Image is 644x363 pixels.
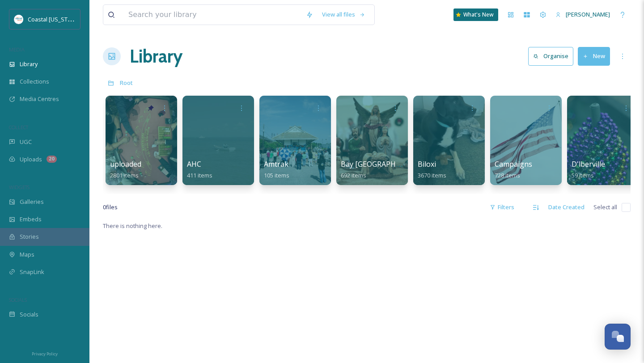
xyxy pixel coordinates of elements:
div: Date Created [544,198,589,216]
span: Stories [20,232,39,241]
span: Embeds [20,215,42,224]
a: AHC411 items [187,160,212,179]
span: There is nothing here. [103,222,162,230]
span: 728 items [495,171,520,179]
div: Filters [485,198,519,216]
span: SnapLink [20,268,44,276]
a: What's New [453,8,498,21]
span: Collections [20,77,49,86]
a: Privacy Policy [32,348,58,359]
span: Campaigns [495,159,532,169]
a: View all files [318,6,370,23]
span: SOCIALS [9,296,27,303]
a: Library [130,43,182,70]
span: Media Centres [20,95,59,103]
span: Coastal [US_STATE] [28,15,79,23]
span: 411 items [187,171,212,179]
span: 105 items [264,171,289,179]
a: Bay [GEOGRAPHIC_DATA]692 items [341,160,427,179]
span: 3670 items [418,171,446,179]
img: download%20%281%29.jpeg [14,15,23,24]
span: 59 items [572,171,594,179]
span: 0 file s [103,203,118,211]
span: Socials [20,310,38,319]
a: Amtrak105 items [264,160,289,179]
a: Root [120,77,133,88]
button: New [578,47,610,65]
span: [PERSON_NAME] [566,10,610,18]
span: AHC [187,159,201,169]
span: uploaded [110,159,141,169]
span: Amtrak [264,159,288,169]
input: Search your library [124,5,301,25]
span: COLLECT [9,124,28,131]
span: WIDGETS [9,184,30,190]
span: Root [120,79,133,87]
span: D'lberville [572,159,605,169]
span: 692 items [341,171,366,179]
span: MEDIA [9,46,25,53]
span: Maps [20,250,34,259]
a: uploaded2801 items [110,160,141,179]
span: UGC [20,138,32,146]
a: Biloxi3670 items [418,160,446,179]
span: Library [20,60,38,68]
span: Galleries [20,198,44,206]
span: Uploads [20,155,42,164]
span: 2801 items [110,171,139,179]
div: 20 [47,156,57,163]
span: Bay [GEOGRAPHIC_DATA] [341,159,427,169]
button: Organise [528,47,573,65]
span: Select all [593,203,617,211]
span: Biloxi [418,159,436,169]
a: D'lberville59 items [572,160,605,179]
span: Privacy Policy [32,351,58,357]
a: Campaigns728 items [495,160,532,179]
button: Open Chat [605,324,631,350]
a: [PERSON_NAME] [551,6,614,23]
